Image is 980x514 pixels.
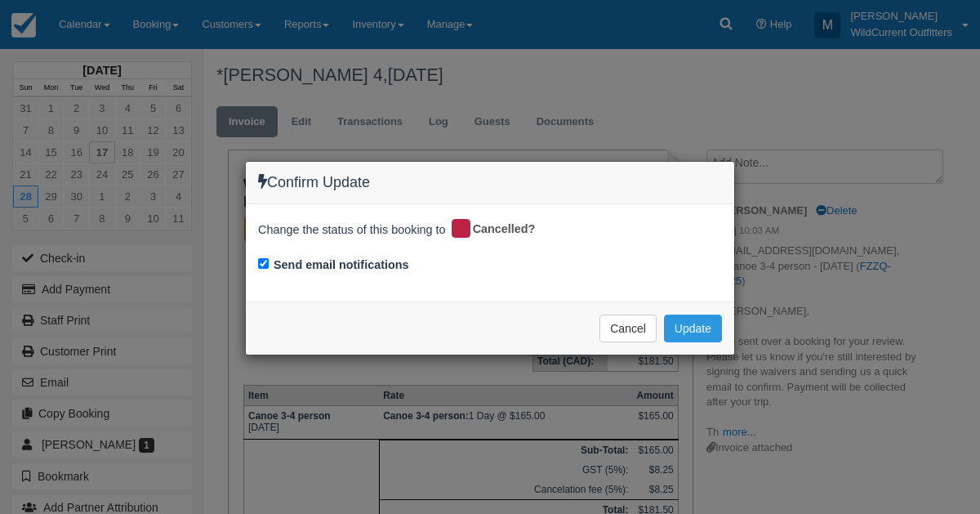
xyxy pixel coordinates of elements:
label: Send email notifications [274,257,409,274]
div: Cancelled? [449,217,547,243]
span: Change the status of this booking to [258,221,446,243]
button: Update [664,315,722,342]
h4: Confirm Update [258,174,722,191]
button: Cancel [599,315,657,342]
